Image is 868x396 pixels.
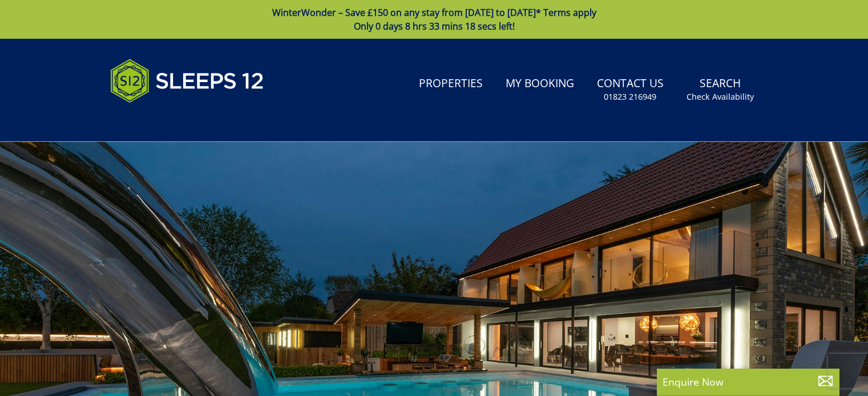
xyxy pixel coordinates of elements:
[592,71,668,108] a: Contact Us01823 216949
[414,71,487,97] a: Properties
[604,91,656,103] small: 01823 216949
[687,91,754,103] small: Check Availability
[682,71,758,108] a: SearchCheck Availability
[663,374,834,389] p: Enquire Now
[501,71,579,97] a: My Booking
[110,52,264,109] img: Sleeps 12
[354,20,515,32] span: Only 0 days 8 hrs 33 mins 18 secs left!
[104,116,224,126] iframe: Customer reviews powered by Trustpilot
